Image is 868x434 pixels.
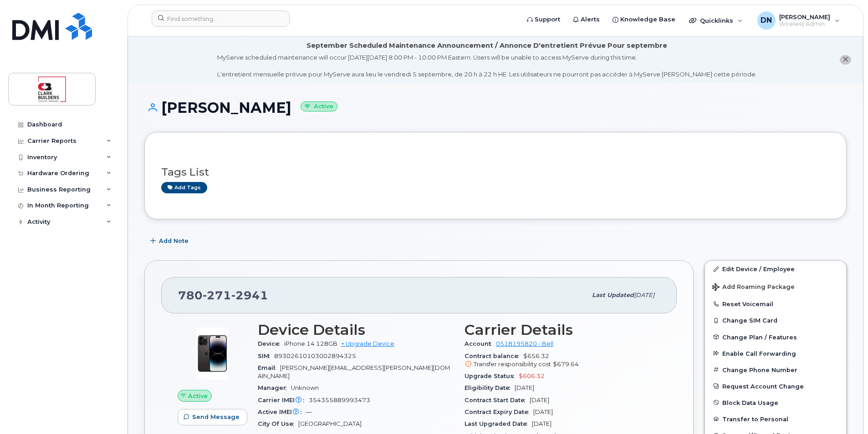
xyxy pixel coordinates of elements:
button: Send Message [178,409,247,425]
span: [DATE] [530,397,549,404]
small: Active [301,101,337,112]
span: [DATE] [515,384,534,391]
span: SIM [258,353,274,359]
span: 271 [203,288,231,302]
span: $606.32 [519,373,545,379]
span: iPhone 14 128GB [284,340,337,347]
span: [DATE] [532,420,551,427]
span: Transfer responsibility cost [474,361,551,368]
h3: Tags List [161,167,830,178]
button: Request Account Change [705,378,846,394]
span: [GEOGRAPHIC_DATA] [298,420,362,427]
span: Send Message [192,413,240,421]
span: 354355889993473 [309,397,370,404]
span: Carrier IMEI [258,397,309,404]
span: Add Roaming Package [712,283,795,292]
span: 89302610103002894325 [274,353,356,359]
span: Change Plan / Features [722,333,797,340]
span: [PERSON_NAME][EMAIL_ADDRESS][PERSON_NAME][DOMAIN_NAME] [258,364,450,379]
iframe: Messenger Launcher [828,394,861,427]
span: Manager [258,384,291,391]
button: Transfer to Personal [705,411,846,427]
span: Contract Start Date [465,397,530,404]
span: Last updated [592,292,634,298]
button: Change SIM Card [705,312,846,328]
span: 780 [178,288,268,302]
div: September Scheduled Maintenance Announcement / Annonce D'entretient Prévue Pour septembre [306,41,667,50]
span: Upgrade Status [465,373,519,379]
a: 0518195820 - Bell [496,340,553,347]
span: 2941 [231,288,268,302]
button: Change Phone Number [705,362,846,378]
span: Active [188,392,208,400]
button: Add Note [144,233,196,249]
span: Account [465,340,496,347]
span: Last Upgraded Date [465,420,532,427]
span: [DATE] [634,292,654,298]
a: + Upgrade Device [341,340,394,347]
div: MyServe scheduled maintenance will occur [DATE][DATE] 8:00 PM - 10:00 PM Eastern. Users will be u... [217,53,757,79]
button: Reset Voicemail [705,296,846,312]
h3: Device Details [258,322,454,338]
span: Unknown [291,384,319,391]
h3: Carrier Details [465,322,660,338]
button: Add Roaming Package [705,277,846,296]
a: Edit Device / Employee [705,261,846,277]
span: Email [258,364,280,371]
span: Device [258,340,284,347]
span: Add Note [159,237,189,245]
span: Eligibility Date [465,384,515,391]
span: Contract balance [465,353,523,359]
span: $656.32 [465,353,660,369]
span: Active IMEI [258,409,306,415]
span: — [306,409,312,415]
span: Contract Expiry Date [465,409,533,415]
button: close notification [840,55,851,65]
a: Add tags [161,182,207,193]
button: Enable Call Forwarding [705,345,846,362]
span: [DATE] [533,409,553,415]
button: Change Plan / Features [705,329,846,345]
h1: [PERSON_NAME] [144,100,847,116]
span: City Of Use [258,420,298,427]
span: $679.64 [553,361,579,368]
span: Enable Call Forwarding [722,350,796,357]
button: Block Data Usage [705,394,846,411]
img: image20231002-3703462-njx0qo.jpeg [185,326,240,381]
